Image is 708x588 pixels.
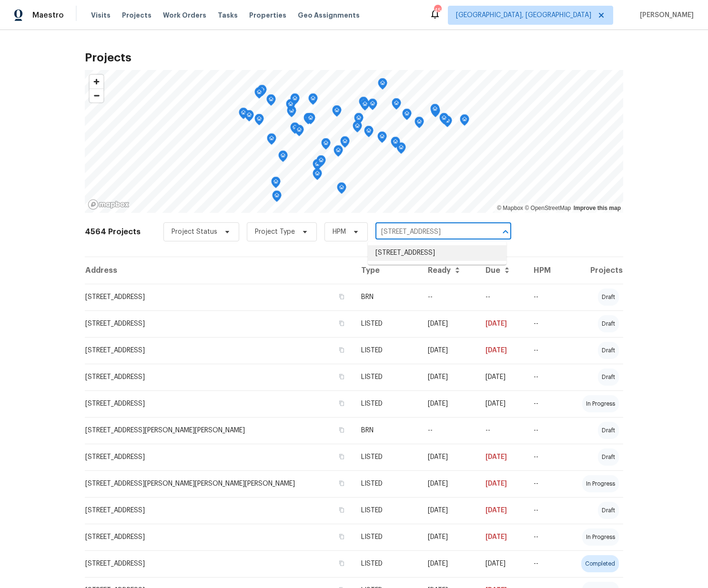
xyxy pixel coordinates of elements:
div: Map marker [460,114,469,129]
h2: 4564 Projects [85,227,141,237]
button: Copy Address [337,426,346,434]
span: [GEOGRAPHIC_DATA], [GEOGRAPHIC_DATA] [456,10,591,20]
div: draft [598,289,619,306]
td: [STREET_ADDRESS][PERSON_NAME][PERSON_NAME] [85,417,354,444]
div: Map marker [359,97,368,111]
div: Map marker [272,190,282,205]
span: Properties [249,10,286,20]
td: -- [526,470,565,497]
td: [STREET_ADDRESS] [85,444,354,470]
span: Project Type [255,227,295,237]
td: -- [526,364,565,390]
div: draft [598,315,619,332]
div: Map marker [254,114,264,129]
div: draft [598,448,619,466]
td: [DATE] [478,524,526,550]
div: Map marker [254,87,264,102]
div: Map marker [360,99,370,114]
span: Tasks [218,12,238,19]
li: [STREET_ADDRESS] [368,245,506,261]
td: -- [526,284,565,310]
div: Map marker [364,126,374,140]
div: Map marker [337,182,346,197]
span: Zoom in [90,75,103,89]
button: Zoom out [90,89,103,102]
td: LISTED [354,550,420,577]
div: Map marker [303,113,313,128]
button: Copy Address [337,372,346,381]
div: Map marker [415,117,424,131]
td: -- [478,417,526,444]
button: Copy Address [337,399,346,408]
td: -- [526,310,565,337]
span: Maestro [32,10,64,20]
span: Project Status [172,227,217,237]
div: Map marker [290,93,300,108]
button: Copy Address [337,346,346,354]
div: Map marker [353,121,362,136]
div: Map marker [392,98,401,113]
div: Map marker [378,78,387,93]
div: Map marker [402,109,412,123]
input: Search projects [375,225,485,239]
td: LISTED [354,497,420,524]
span: Zoom out [90,89,103,102]
td: -- [526,390,565,417]
td: [DATE] [420,310,478,337]
td: [DATE] [420,364,478,390]
div: Map marker [294,125,304,140]
div: Map marker [239,108,248,122]
td: [DATE] [478,497,526,524]
div: draft [598,422,619,439]
div: Map marker [354,113,364,128]
div: Map marker [430,104,440,119]
th: Ready [420,257,478,284]
div: draft [598,342,619,359]
td: [STREET_ADDRESS] [85,390,354,417]
td: [STREET_ADDRESS] [85,337,354,364]
td: -- [420,417,478,444]
td: [STREET_ADDRESS] [85,550,354,577]
button: Copy Address [337,559,346,568]
span: HPM [333,227,346,237]
div: in progress [582,395,619,412]
td: [DATE] [478,550,526,577]
td: [DATE] [420,524,478,550]
td: -- [526,417,565,444]
td: [DATE] [420,470,478,497]
div: draft [598,502,619,519]
div: Map marker [334,145,343,160]
div: Map marker [267,133,276,148]
div: Map marker [306,113,315,128]
td: [DATE] [478,390,526,417]
div: Map marker [439,113,449,128]
td: [DATE] [420,390,478,417]
a: Mapbox homepage [88,199,130,210]
th: Projects [565,257,623,284]
td: LISTED [354,524,420,550]
canvas: Map [85,70,623,213]
span: Geo Assignments [298,10,360,20]
td: -- [526,337,565,364]
td: LISTED [354,364,420,390]
button: Copy Address [337,319,346,328]
td: LISTED [354,337,420,364]
td: LISTED [354,310,420,337]
div: Map marker [396,142,406,157]
td: [DATE] [478,364,526,390]
td: [STREET_ADDRESS][PERSON_NAME][PERSON_NAME][PERSON_NAME] [85,470,354,497]
div: Map marker [321,138,331,153]
span: Visits [91,10,111,20]
td: -- [526,497,565,524]
td: [DATE] [478,310,526,337]
td: [STREET_ADDRESS] [85,497,354,524]
a: Improve this map [574,205,621,211]
div: draft [598,369,619,386]
td: [DATE] [420,337,478,364]
div: Map marker [244,110,254,125]
td: [STREET_ADDRESS] [85,284,354,310]
th: Address [85,257,354,284]
td: [DATE] [478,337,526,364]
div: Map marker [266,94,276,109]
div: Map marker [286,99,295,114]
